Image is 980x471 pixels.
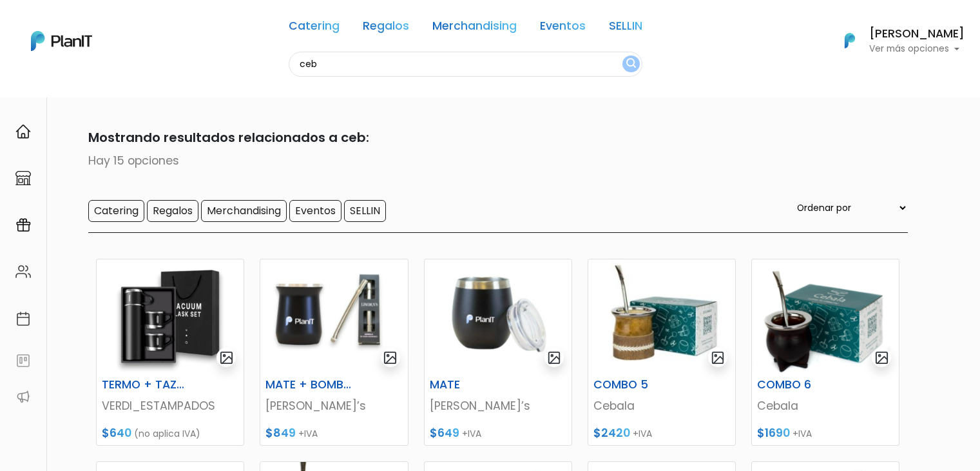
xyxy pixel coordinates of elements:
[547,350,562,365] img: gallery-light
[757,425,790,441] span: $1690
[298,427,318,440] span: +IVA
[289,21,340,36] a: Catering
[289,200,341,222] input: Eventos
[749,378,851,392] h6: COMBO 6
[430,425,459,441] span: $649
[626,58,636,70] img: search_button-432b6d5273f82d61273b3651a40e1bd1b912527efae98b1b7a1b2c0702e16a8d.svg
[73,128,908,147] p: Mostrando resultados relacionados a ceb:
[593,397,730,414] p: Cebala
[828,24,965,57] button: PlanIt Logo [PERSON_NAME] Ver más opciones
[757,397,894,414] p: Cebala
[73,152,908,169] p: Hay 15 opciones
[836,26,864,55] img: PlanIt Logo
[793,427,812,440] span: +IVA
[260,259,408,446] a: gallery-light MATE + BOMBILLA [PERSON_NAME]’s $849 +IVA
[15,170,31,186] img: marketplace-4ceaa7011d94191e9ded77b95e3339b90024bf715f7c57f8cf31f2d8c509eaba.svg
[586,378,687,392] h6: COMBO 5
[751,259,899,446] a: gallery-light COMBO 6 Cebala $1690 +IVA
[265,397,402,414] p: [PERSON_NAME]’s
[88,200,144,222] input: Catering
[432,21,517,36] a: Merchandising
[15,311,31,326] img: calendar-87d922413cdce8b2cf7b7f5f62616a5cf9e4887200fb71536465627b3292af00.svg
[588,259,735,373] img: thumb_IMG_5943-683x1024.jpg
[102,397,238,414] p: VERDI_ESTAMPADOS
[258,378,360,392] h6: MATE + BOMBILLA
[260,259,407,373] img: thumb_Captura_de_pantalla_2025-03-14_094135.png
[219,350,234,365] img: gallery-light
[31,31,92,51] img: PlanIt Logo
[96,259,244,446] a: gallery-light TERMO + TAZAS VERDI_ESTAMPADOS $640 (no aplica IVA)
[430,397,566,414] p: [PERSON_NAME]’s
[424,259,572,446] a: gallery-light MATE [PERSON_NAME]’s $649 +IVA
[593,425,630,441] span: $2420
[102,425,131,441] span: $640
[363,21,409,36] a: Regalos
[97,259,244,373] img: thumb_2000___2000-Photoroom__42_.png
[869,28,965,40] h6: [PERSON_NAME]
[633,427,652,440] span: +IVA
[462,427,481,440] span: +IVA
[540,21,586,36] a: Eventos
[15,353,31,368] img: feedback-78b5a0c8f98aac82b08bfc38622c3050aee476f2c9584af64705fc4e61158814.svg
[711,350,725,365] img: gallery-light
[752,259,899,373] img: thumb_Captura_de_pantalla_2025-03-07_121547.png
[94,378,196,392] h6: TERMO + TAZAS
[15,124,31,139] img: home-e721727adea9d79c4d83392d1f703f7f8bce08238fde08b1acbfd93340b81755.svg
[609,21,642,36] a: SELLIN
[383,350,398,365] img: gallery-light
[201,200,287,222] input: Merchandising
[588,259,736,446] a: gallery-light COMBO 5 Cebala $2420 +IVA
[869,45,965,54] p: Ver más opciones
[344,200,386,222] input: SELLIN
[15,264,31,279] img: people-662611757002400ad9ed0e3c099ab2801c6687ba6c219adb57efc949bc21e19d.svg
[265,425,296,441] span: $849
[874,350,889,365] img: gallery-light
[15,389,31,405] img: partners-52edf745621dab592f3b2c58e3bca9d71375a7ef29c3b500c9f145b62cc070d4.svg
[147,200,198,222] input: Regalos
[289,52,642,77] input: Buscá regalos, desayunos, y más
[15,217,31,233] img: campaigns-02234683943229c281be62815700db0a1741e53638e28bf9629b52c665b00959.svg
[422,378,524,392] h6: MATE
[425,259,572,373] img: thumb_Captura_de_pantalla_2025-03-14_094528.png
[134,427,200,440] span: (no aplica IVA)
